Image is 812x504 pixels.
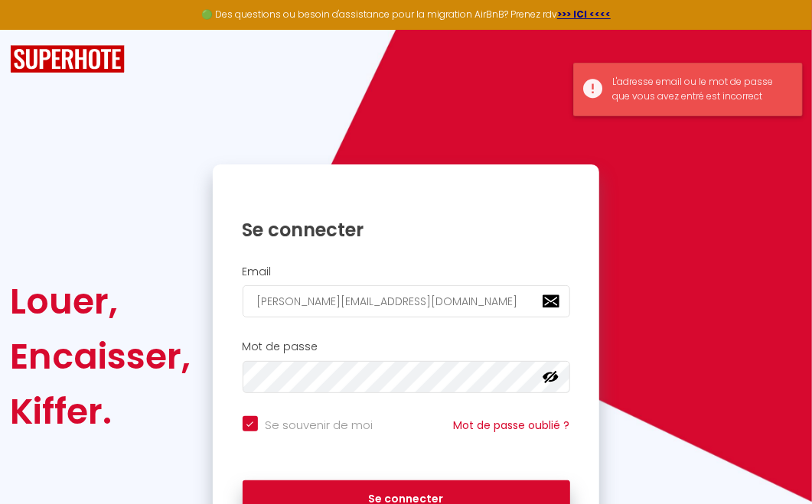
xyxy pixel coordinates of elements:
img: SuperHote logo [10,45,125,73]
div: L'adresse email ou le mot de passe que vous avez entré est incorrect [612,75,787,104]
div: Louer, [10,274,191,329]
h2: Email [243,265,570,278]
div: Kiffer. [10,384,191,439]
input: Ton Email [243,285,570,317]
div: Encaisser, [10,329,191,384]
h1: Se connecter [243,218,570,242]
h2: Mot de passe [243,340,570,353]
a: Mot de passe oublié ? [454,418,570,433]
a: >>> ICI <<<< [557,8,611,21]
